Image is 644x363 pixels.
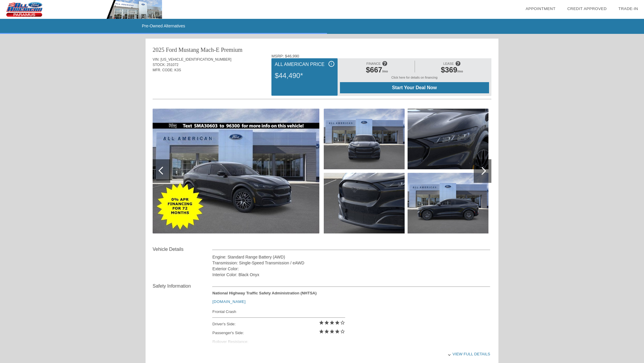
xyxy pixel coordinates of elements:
i: star [324,320,329,325]
span: FINANCE [366,62,381,65]
span: STOCK: [153,63,166,67]
div: Premium [221,46,242,54]
i: star [329,320,335,325]
i: star [335,320,340,325]
span: $369 [441,66,457,74]
div: Vehicle Details [153,246,212,253]
i: star [324,329,329,334]
div: Driver's Side: [212,320,345,329]
div: Passenger's Side: [212,329,345,337]
div: Frontal Crash [212,308,345,315]
i: star [319,329,324,334]
div: Interior Color: Black Onyx [212,272,490,278]
a: Trade-In [618,6,638,11]
i: star_border [340,329,345,334]
img: 3.jpg [324,173,405,233]
div: $44,490* [275,68,334,83]
img: 4.jpg [408,109,488,169]
div: All American Price [275,61,334,68]
img: 5.jpg [408,173,488,233]
img: 1.jpg [153,109,319,233]
div: 2025 Ford Mustang Mach-E [153,46,219,54]
i: star_border [340,320,345,325]
span: MFR. CODE: [153,68,173,72]
div: Click here for details on financing [340,76,489,82]
i: star [329,329,335,334]
div: i [328,61,334,67]
div: View full details [212,347,490,361]
div: Safety Information [153,283,212,290]
img: 2.jpg [324,109,405,169]
div: /mo [343,66,411,76]
span: [US_VEHICLE_IDENTIFICATION_NUMBER] [161,57,231,62]
i: star [335,329,340,334]
span: VIN: [153,57,159,62]
span: LEASE [443,62,454,65]
div: Engine: Standard Range Battery (AWD) [212,254,490,260]
div: Quoted on [DATE] 9:07:45 AM [153,82,491,91]
span: 251072 [167,63,178,67]
div: MSRP: $46,990 [271,54,491,58]
i: star [319,320,324,325]
a: Credit Approved [567,6,607,11]
a: [DOMAIN_NAME] [212,299,246,304]
span: Start Your Deal Now [347,85,482,90]
span: K3S [174,68,181,72]
div: /mo [418,66,486,76]
div: Transmission: Single-Speed Transmission / eAWD [212,260,490,266]
strong: National Highway Traffic Safety Administration (NHTSA) [212,291,316,295]
div: Exterior Color: [212,266,490,272]
span: $667 [366,66,382,74]
a: Appointment [525,6,555,11]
